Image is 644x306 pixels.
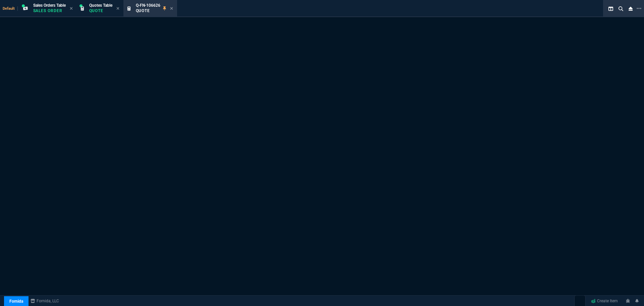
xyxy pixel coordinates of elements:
p: Quote [89,8,112,13]
a: msbcCompanyName [29,298,61,304]
nx-icon: Split Panels [606,5,616,13]
nx-icon: Close Tab [116,6,119,11]
a: Create Item [588,296,621,306]
p: Sales Order [33,8,66,13]
nx-icon: Open New Tab [637,5,641,12]
span: Default [3,6,18,11]
nx-icon: Search [616,5,626,13]
p: Quote [136,8,160,13]
span: Q-FN-106626 [136,3,160,8]
span: Quotes Table [89,3,112,8]
nx-icon: Close Tab [70,6,73,11]
nx-icon: Close Tab [170,6,173,11]
span: Sales Orders Table [33,3,66,8]
nx-icon: Close Workbench [626,5,635,13]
